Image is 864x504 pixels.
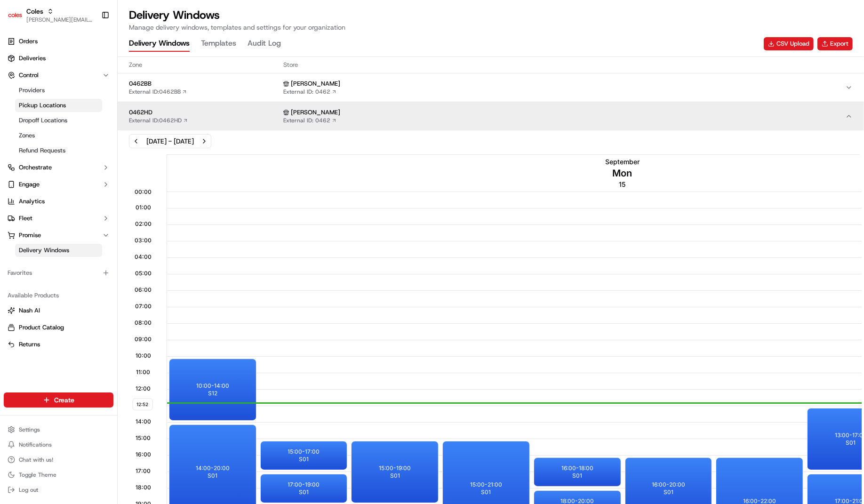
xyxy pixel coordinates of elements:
[8,306,110,315] a: Nash AI
[19,131,35,140] span: Zones
[19,456,53,464] span: Chat with us!
[66,159,114,166] a: Powered byPylon
[19,116,67,125] span: Dropoff Locations
[208,390,217,397] span: S12
[572,472,582,480] span: S01
[129,80,280,88] span: 0462BB
[32,89,154,99] div: Start new chat
[19,306,40,315] span: Nash AI
[135,286,152,294] span: 06:00
[9,89,26,106] img: 1736555255976-a54dd68f-1ca7-489b-9aae-adbdc363a1c4
[9,137,17,144] div: 📗
[129,61,280,69] span: Zone
[4,438,113,451] button: Notifications
[129,108,280,117] span: 0462HD
[4,453,113,466] button: Chat with us!
[19,323,64,332] span: Product Catalog
[54,395,74,405] span: Create
[4,468,113,481] button: Toggle Theme
[4,303,113,318] button: Nash AI
[136,451,151,458] span: 16:00
[135,220,152,228] span: 02:00
[136,385,151,392] span: 12:00
[136,204,151,211] span: 01:00
[4,288,113,303] div: Available Products
[136,434,151,442] span: 15:00
[19,136,72,145] span: Knowledge Base
[129,117,188,124] a: External ID:0462HD
[8,8,23,23] img: Coles
[299,488,309,496] span: S01
[19,86,45,95] span: Providers
[19,197,45,206] span: Analytics
[24,60,169,70] input: Got a question? Start typing here...
[652,481,685,488] p: 16:00 - 20:00
[481,488,491,496] span: S01
[15,144,102,157] a: Refund Requests
[19,441,52,448] span: Notifications
[136,418,151,425] span: 14:00
[118,102,864,130] button: 0462HDExternal ID:0462HD [PERSON_NAME]External ID: 0462
[19,214,32,223] span: Fleet
[9,9,28,28] img: Nash
[129,36,190,52] button: Delivery Windows
[619,180,626,189] span: 15
[136,368,151,376] span: 11:00
[764,37,814,50] button: CSV Upload
[26,16,94,24] button: [PERSON_NAME][EMAIL_ADDRESS][DOMAIN_NAME]
[135,188,152,196] span: 00:00
[4,211,113,226] button: Fleet
[118,73,864,102] button: 0462BBExternal ID:0462BB [PERSON_NAME]External ID: 0462
[15,129,102,142] a: Zones
[136,352,151,360] span: 10:00
[89,136,151,145] span: API Documentation
[19,54,46,63] span: Deliveries
[8,323,110,332] a: Product Catalog
[4,337,113,352] button: Returns
[135,253,152,261] span: 04:00
[80,137,87,144] div: 💻
[605,157,640,167] span: September
[26,7,43,16] button: Coles
[8,340,110,349] a: Returns
[4,320,113,335] button: Product Catalog
[9,37,171,52] p: Welcome 👋
[208,472,217,480] span: S01
[129,135,143,148] button: Previous week
[19,180,40,189] span: Engage
[19,471,56,479] span: Toggle Theme
[4,160,113,175] button: Orchestrate
[19,146,65,155] span: Refund Requests
[664,488,673,496] span: S01
[291,108,340,117] span: [PERSON_NAME]
[160,92,171,104] button: Start new chat
[19,426,40,433] span: Settings
[379,464,411,472] p: 15:00 - 19:00
[19,163,52,172] span: Orchestrate
[846,439,856,447] span: S01
[135,237,152,244] span: 03:00
[19,486,38,494] span: Log out
[15,244,102,257] a: Delivery Windows
[129,8,345,23] h1: Delivery Windows
[19,37,38,46] span: Orders
[248,36,281,52] button: Audit Log
[32,99,119,106] div: We're available if you need us!
[146,136,194,146] div: [DATE] - [DATE]
[94,159,114,166] span: Pylon
[283,117,337,124] a: External ID: 0462
[4,4,97,26] button: ColesColes[PERSON_NAME][EMAIL_ADDRESS][DOMAIN_NAME]
[4,392,113,408] button: Create
[15,114,102,127] a: Dropoff Locations
[299,456,309,463] span: S01
[4,228,113,243] button: Promise
[4,194,113,209] a: Analytics
[4,265,113,280] div: Favorites
[4,51,113,66] a: Deliveries
[817,37,853,50] button: Export
[196,464,230,472] p: 14:00 - 20:00
[201,36,236,52] button: Templates
[129,88,187,96] a: External ID:0462BB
